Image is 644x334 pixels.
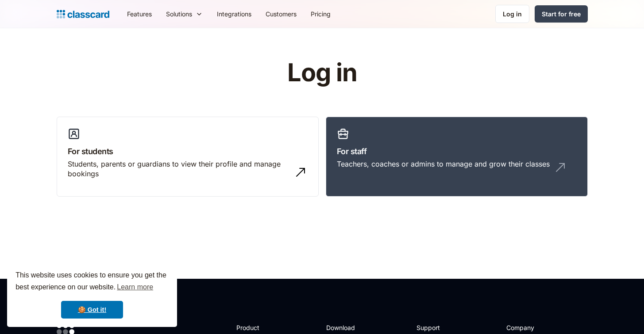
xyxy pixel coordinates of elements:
a: Integrations [210,4,258,24]
span: This website uses cookies to ensure you get the best experience on our website. [15,270,169,294]
div: Solutions [166,9,192,19]
a: learn more about cookies [116,281,154,294]
a: dismiss cookie message [61,301,123,319]
div: Start for free [542,9,581,19]
h3: For students [68,145,308,157]
a: Start for free [535,5,588,23]
a: Features [120,4,159,24]
div: Students, parents or guardians to view their profile and manage bookings [68,159,290,179]
div: Log in [503,9,522,19]
div: Solutions [159,4,210,24]
div: Teachers, coaches or admins to manage and grow their classes [337,159,550,169]
h1: Log in [181,59,463,87]
h2: Support [416,323,452,332]
a: Log in [495,5,529,23]
a: For staffTeachers, coaches or admins to manage and grow their classes [326,117,588,197]
a: Customers [258,4,304,24]
h3: For staff [337,145,577,157]
a: For studentsStudents, parents or guardians to view their profile and manage bookings [57,117,319,197]
a: home [57,8,109,20]
h2: Company [506,323,565,332]
div: cookieconsent [7,262,177,327]
h2: Product [236,323,284,332]
a: Pricing [304,4,338,24]
h2: Download [326,323,362,332]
